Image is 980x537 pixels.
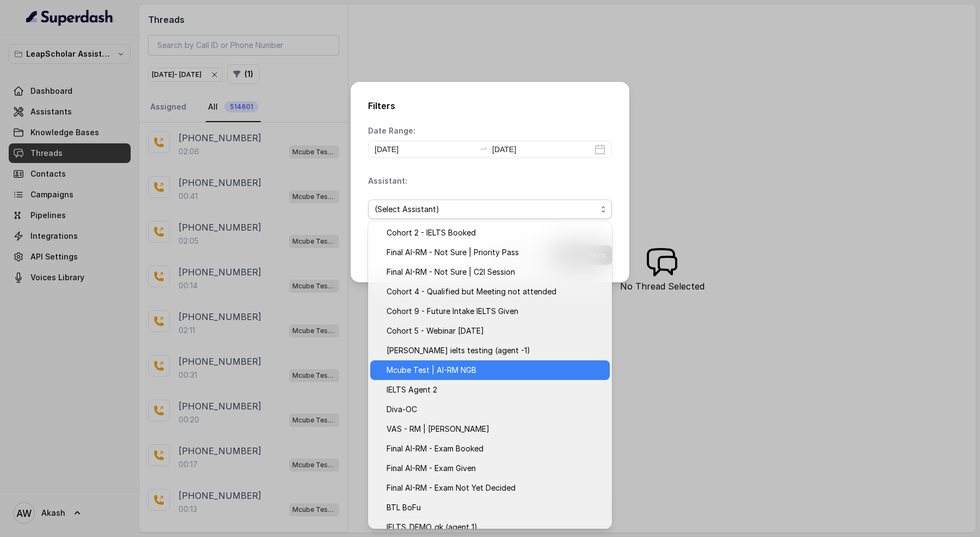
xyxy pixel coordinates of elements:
span: VAS - RM | [PERSON_NAME] [387,423,603,436]
span: Cohort 9 - Future Intake IELTS Given [387,305,603,318]
span: Cohort 4 - Qualified but Meeting not attended [387,285,603,298]
span: Diva-OC [387,403,603,416]
span: IELTS_DEMO_gk (agent 1) [387,521,603,534]
span: BTL BoFu [387,501,603,514]
span: [PERSON_NAME] ielts testing (agent -1) [387,344,603,357]
span: Final AI-RM - Exam Not Yet Decided [387,481,603,494]
span: Final AI-RM - Exam Given [387,462,603,475]
div: (Select Assistant) [368,221,612,529]
span: IELTS Agent 2 [387,383,603,396]
span: Cohort 2 - IELTS Booked [387,226,603,239]
span: Cohort 5 - Webinar [DATE] [387,324,603,337]
span: Mcube Test | AI-RM NGB [387,364,603,377]
span: Final AI-RM - Not Sure | C2I Session [387,266,603,279]
span: Final AI-RM - Exam Booked [387,442,603,455]
span: (Select Assistant) [375,203,597,216]
span: Final AI-RM - Not Sure | Priority Pass [387,246,603,259]
button: (Select Assistant) [368,200,612,219]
